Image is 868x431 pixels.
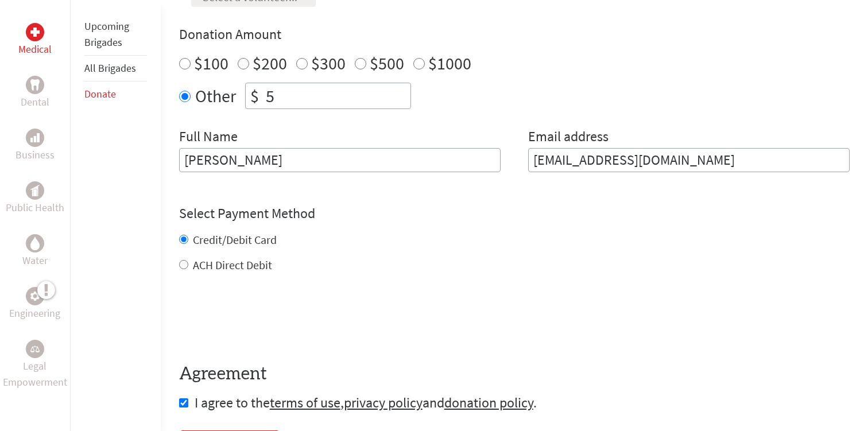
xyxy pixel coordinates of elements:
[30,28,40,37] img: Medical
[6,181,64,216] a: Public HealthPublic Health
[26,287,44,305] div: Engineering
[84,81,147,107] li: Donate
[26,76,44,94] div: Dental
[26,181,44,200] div: Public Health
[30,292,40,301] img: Engineering
[22,234,48,269] a: WaterWater
[21,76,49,110] a: DentalDental
[26,23,44,41] div: Medical
[26,234,44,253] div: Water
[344,394,423,411] a: privacy policy
[528,148,850,172] input: Your Email
[9,305,60,321] p: Engineering
[528,127,609,148] label: Email address
[84,61,136,75] a: All Brigades
[194,52,228,74] label: $100
[193,258,272,272] label: ACH Direct Debit
[84,20,129,49] a: Upcoming Brigades
[30,79,40,90] img: Dental
[26,129,44,147] div: Business
[2,340,68,390] a: Legal EmpowermentLegal Empowerment
[30,133,40,142] img: Business
[6,200,64,216] p: Public Health
[246,83,263,108] div: $
[30,185,40,196] img: Public Health
[84,56,147,81] li: All Brigades
[26,340,44,358] div: Legal Empowerment
[84,14,147,56] li: Upcoming Brigades
[444,394,533,411] a: donation policy
[179,296,354,341] iframe: reCAPTCHA
[193,232,277,247] label: Credit/Debit Card
[179,364,850,385] h4: Agreement
[30,345,40,352] img: Legal Empowerment
[263,83,410,108] input: Enter Amount
[311,52,346,74] label: $300
[18,41,52,57] p: Medical
[179,148,501,172] input: Enter Full Name
[9,287,60,321] a: EngineeringEngineering
[179,204,850,223] h4: Select Payment Method
[22,253,48,269] p: Water
[179,127,238,148] label: Full Name
[84,87,116,100] a: Donate
[428,52,471,74] label: $1000
[179,25,850,44] h4: Donation Amount
[195,394,537,411] span: I agree to the , and .
[2,358,68,390] p: Legal Empowerment
[195,83,236,109] label: Other
[370,52,404,74] label: $500
[15,147,55,163] p: Business
[253,52,287,74] label: $200
[270,394,340,411] a: terms of use
[15,129,55,163] a: BusinessBusiness
[21,94,49,110] p: Dental
[18,23,52,57] a: MedicalMedical
[30,236,40,250] img: Water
